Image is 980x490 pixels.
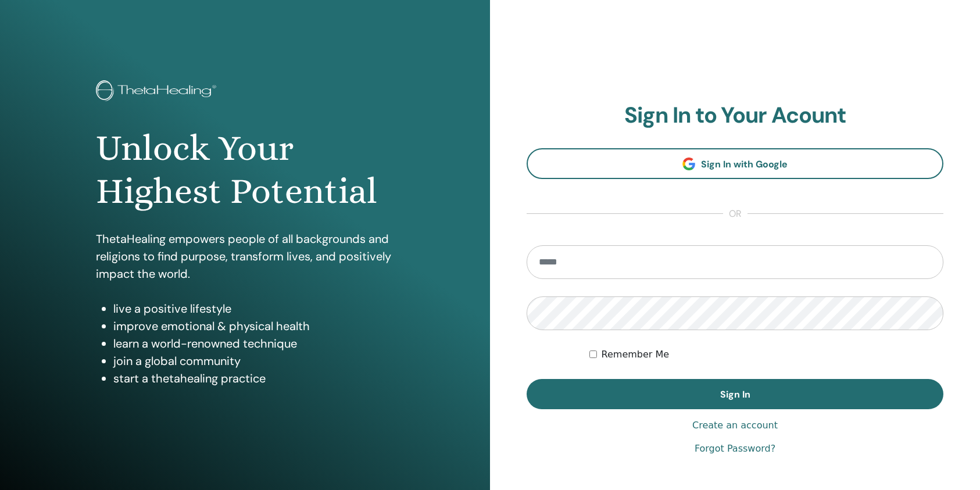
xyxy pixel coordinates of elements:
[113,352,394,370] li: join a global community
[720,388,750,400] span: Sign In
[527,148,943,179] a: Sign In with Google
[96,230,394,282] p: ThetaHealing empowers people of all backgrounds and religions to find purpose, transform lives, a...
[527,379,943,409] button: Sign In
[695,442,775,456] a: Forgot Password?
[723,207,747,221] span: or
[692,419,778,432] a: Create an account
[602,348,670,362] label: Remember Me
[701,158,788,170] span: Sign In with Google
[589,348,943,362] div: Keep me authenticated indefinitely or until I manually logout
[113,335,394,352] li: learn a world-renowned technique
[113,370,394,387] li: start a thetahealing practice
[527,102,943,129] h2: Sign In to Your Acount
[96,127,394,213] h1: Unlock Your Highest Potential
[113,300,394,317] li: live a positive lifestyle
[113,317,394,335] li: improve emotional & physical health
